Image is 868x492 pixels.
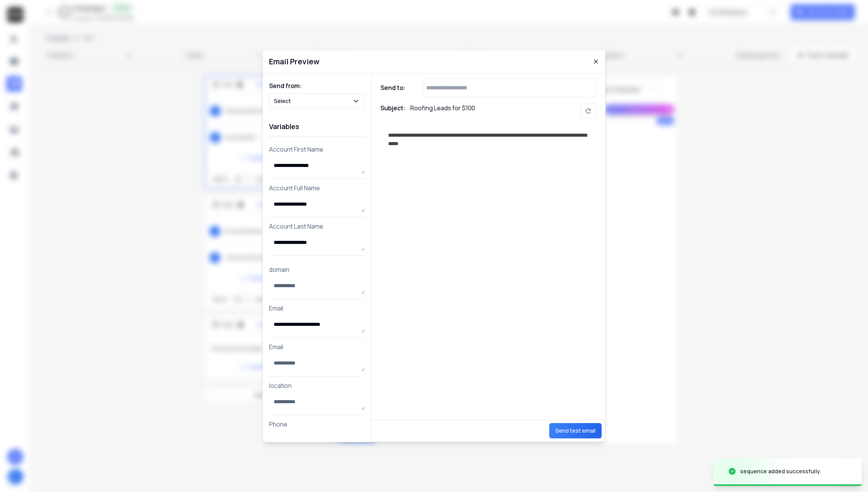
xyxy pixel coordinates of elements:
p: Email [269,304,365,313]
p: Account First Name [269,145,365,154]
p: Account Full Name [269,183,365,193]
p: location [269,381,365,390]
h1: Send to: [380,83,411,92]
p: Roofing Leads for $100 [410,103,475,119]
p: Select [274,97,294,105]
p: domain [269,265,365,274]
h1: Email Preview [269,56,320,67]
p: Email [269,342,365,351]
div: sequence added successfully. [740,467,821,475]
button: Send test email [549,423,602,438]
p: Account Last Name [269,222,365,231]
p: Phone [269,420,365,429]
h1: Variables [269,116,365,137]
h1: Send from: [269,81,365,90]
h1: Subject: [380,103,406,119]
